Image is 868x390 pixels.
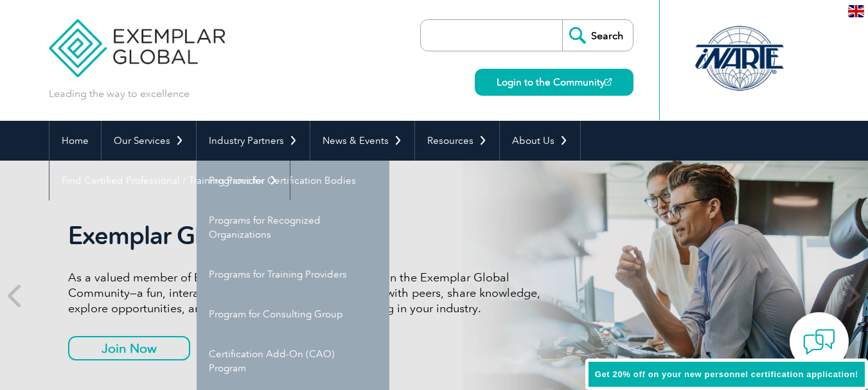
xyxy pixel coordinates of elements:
[68,270,550,316] p: As a valued member of Exemplar Global, we invite you to join the Exemplar Global Community—a fun,...
[197,121,310,161] a: Industry Partners
[475,69,633,96] a: Login to the Community
[310,121,414,161] a: News & Events
[49,161,290,200] a: Find Certified Professional / Training Provider
[415,121,499,161] a: Resources
[605,78,612,85] img: open_square.png
[595,369,858,379] span: Get 20% off on your new personnel certification application!
[197,161,389,200] a: Programs for Certification Bodies
[197,200,389,254] a: Programs for Recognized Organizations
[500,121,580,161] a: About Us
[197,294,389,334] a: Program for Consulting Group
[49,87,190,101] p: Leading the way to excellence
[803,326,835,358] img: contact-chat.png
[197,254,389,294] a: Programs for Training Providers
[68,336,190,360] a: Join Now
[562,20,633,51] input: Search
[848,5,864,17] img: en
[68,221,550,251] h2: Exemplar Global Community
[102,121,196,161] a: Our Services
[49,121,101,161] a: Home
[197,334,389,388] a: Certification Add-On (CAO) Program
